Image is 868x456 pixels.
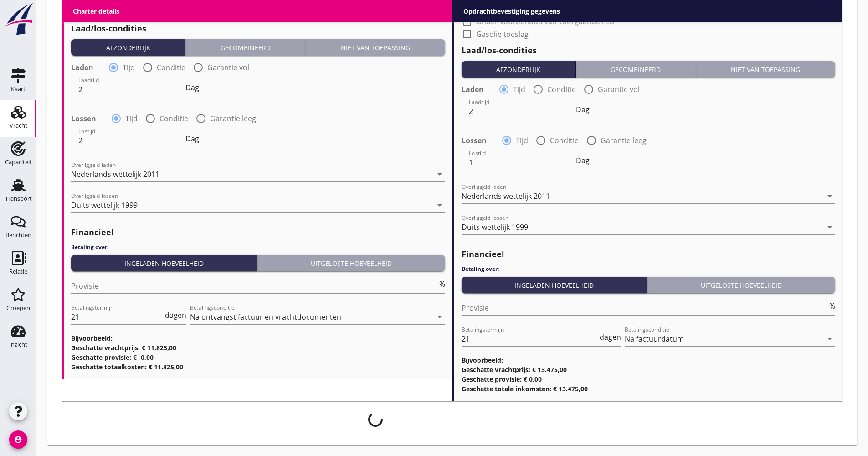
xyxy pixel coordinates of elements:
img: logo-small.a267ee39.svg [2,2,35,36]
div: Gecombineerd [580,65,692,74]
div: Ingeladen hoeveelheid [75,259,253,268]
h2: Laad/los-condities [462,44,836,57]
label: Tijd [125,114,138,123]
strong: Laden [71,63,93,72]
div: Afzonderlijk [75,43,181,52]
label: Tijd [513,85,525,94]
h2: Financieel [462,248,836,260]
div: Nederlands wettelijk 2011 [71,170,159,178]
strong: Lossen [71,114,96,123]
div: Niet van toepassing [700,65,832,74]
label: Onder voorbehoud van voorgaande reis [476,17,615,26]
div: Uitgeloste hoeveelheid [261,259,442,268]
i: arrow_drop_down [824,222,835,233]
label: Tijd [123,63,135,72]
h4: Betaling over: [462,265,836,273]
div: % [827,302,835,310]
div: Na ontvangst factuur en vrachtdocumenten [190,313,341,321]
i: arrow_drop_down [824,191,835,202]
div: Groepen [6,305,30,311]
h3: Bijvoorbeeld: [71,333,445,343]
div: Duits wettelijk 1999 [462,223,528,231]
button: Afzonderlijk [71,39,185,56]
h3: Geschatte totale inkomsten: € 13.475,00 [462,384,836,394]
i: arrow_drop_down [434,311,445,322]
label: Garantie vol [598,85,640,94]
label: Conditie [547,85,576,94]
div: dagen [598,333,621,341]
div: Niet van toepassing [309,43,441,52]
button: Ingeladen hoeveelheid [71,255,257,271]
label: Gasolie toeslag [86,8,138,17]
div: % [437,280,445,288]
i: account_circle [9,430,27,449]
strong: Lossen [462,136,487,145]
div: Afzonderlijk [465,65,572,74]
div: Vracht [10,123,27,129]
button: Uitgeloste hoeveelheid [257,255,445,271]
input: Provisie [71,279,437,293]
h2: Financieel [71,226,445,238]
h3: Geschatte vrachtprijs: € 13.475,00 [462,365,836,374]
input: Betalingstermijn [71,310,163,324]
input: Lostijd [469,155,574,170]
label: Conditie [157,63,185,72]
label: Stremming/ijstoeslag [476,4,550,13]
h3: Geschatte provisie: € -0,00 [71,352,445,362]
div: Inzicht [9,342,27,347]
button: Afzonderlijk [462,61,576,78]
div: Na factuurdatum [625,335,684,343]
div: Uitgeloste hoeveelheid [651,280,832,290]
h3: Geschatte vrachtprijs: € 11.825,00 [71,343,445,352]
div: Capaciteit [5,159,32,165]
input: Lostijd [78,133,184,148]
div: Nederlands wettelijk 2011 [462,192,550,200]
button: Gecombineerd [185,39,306,56]
div: Relatie [9,269,27,275]
div: dagen [163,311,186,319]
label: Conditie [550,136,579,145]
input: Laadtijd [469,104,574,119]
label: Conditie [159,114,188,123]
div: Transport [5,196,32,202]
div: Kaart [11,86,26,92]
h2: Laad/los-condities [71,22,445,35]
span: Dag [185,135,199,142]
div: Berichten [5,232,31,238]
button: Gecombineerd [576,61,696,78]
button: Niet van toepassing [696,61,835,78]
div: Ingeladen hoeveelheid [465,280,644,290]
label: Tijd [516,136,528,145]
h3: Bijvoorbeeld: [462,355,836,365]
input: Provisie [462,301,828,315]
button: Ingeladen hoeveelheid [462,277,648,293]
span: Dag [576,157,590,164]
button: Uitgeloste hoeveelheid [647,277,835,293]
label: Gasolie toeslag [476,30,529,39]
h4: Betaling over: [71,243,445,251]
button: Niet van toepassing [306,39,445,56]
h3: Geschatte totaalkosten: € 11.825,00 [71,362,445,372]
strong: Laden [462,85,484,94]
h3: Geschatte provisie: € 0,00 [462,374,836,384]
i: arrow_drop_down [434,200,445,211]
input: Betalingstermijn [462,332,598,346]
span: Dag [185,84,199,91]
div: Gecombineerd [189,43,302,52]
label: Garantie leeg [601,136,647,145]
label: Garantie vol [207,63,249,72]
label: Garantie leeg [210,114,256,123]
i: arrow_drop_down [434,169,445,180]
div: Duits wettelijk 1999 [71,201,138,209]
i: arrow_drop_down [824,333,835,344]
input: Laadtijd [78,82,184,97]
span: Dag [576,106,590,113]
